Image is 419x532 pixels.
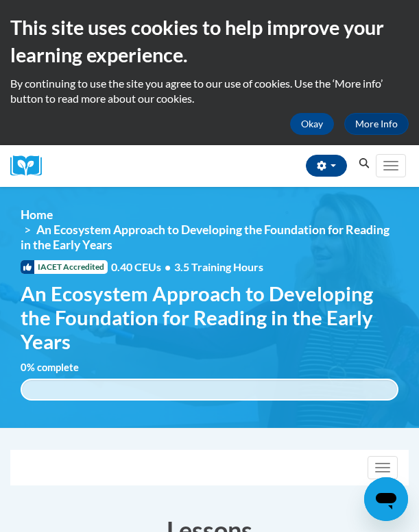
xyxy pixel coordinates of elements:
button: Account Settings [306,155,347,177]
a: More Info [344,113,409,135]
div: Main menu [374,145,409,187]
span: IACET Accredited [21,260,108,274]
button: Okay [290,113,334,135]
iframe: Button to launch messaging window [364,477,408,521]
a: Cox Campus [10,155,51,177]
p: By continuing to use the site you agree to our use of cookies. Use the ‘More info’ button to read... [10,76,409,106]
span: 0 [21,362,27,373]
h2: This site uses cookies to help improve your learning experience. [10,14,409,69]
a: Home [21,207,53,222]
span: • [165,260,171,273]
label: % complete [21,360,99,375]
span: An Ecosystem Approach to Developing the Foundation for Reading in the Early Years [21,223,390,252]
img: Logo brand [10,155,51,177]
span: 3.5 Training Hours [174,260,263,273]
span: An Ecosystem Approach to Developing the Foundation for Reading in the Early Years [21,281,398,354]
span: 0.40 CEUs [111,259,174,275]
button: Search [354,155,374,172]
